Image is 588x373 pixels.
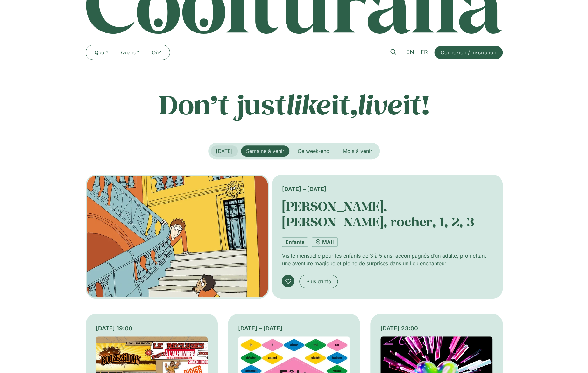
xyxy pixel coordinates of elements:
[216,148,233,154] span: [DATE]
[88,47,115,58] a: Quoi?
[115,47,145,58] a: Quand?
[343,148,372,154] span: Mois à venir
[282,185,492,193] div: [DATE] – [DATE]
[434,46,503,59] a: Connexion / Inscription
[282,198,474,230] a: [PERSON_NAME], [PERSON_NAME], rocher, 1, 2, 3
[86,88,503,120] p: Don’t just it, it!
[403,48,417,57] a: EN
[358,86,403,122] em: live
[238,324,350,333] div: [DATE] – [DATE]
[406,49,414,55] span: EN
[306,278,331,285] span: Plus d’info
[421,49,428,55] span: FR
[145,47,167,58] a: Où?
[312,237,338,247] a: MAH
[441,49,496,56] span: Connexion / Inscription
[88,47,167,58] nav: Menu
[299,275,338,288] a: Plus d’info
[380,324,492,333] div: [DATE] 23:00
[286,86,331,122] em: like
[246,148,284,154] span: Semaine à venir
[282,237,308,247] a: Enfants
[96,324,208,333] div: [DATE] 19:00
[298,148,329,154] span: Ce week-end
[282,252,492,267] p: Visite mensuelle pour les enfants de 3 à 5 ans, accompagnés d’un adulte, promettant une aventure ...
[417,48,431,57] a: FR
